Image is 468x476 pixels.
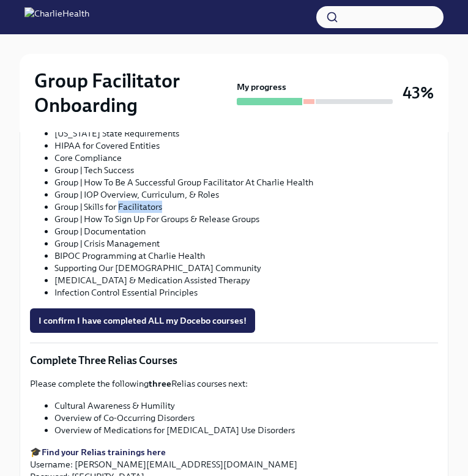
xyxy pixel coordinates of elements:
[54,176,438,188] li: Group | How To Be A Successful Group Facilitator At Charlie Health
[30,353,438,368] p: Complete Three Relias Courses
[54,262,438,274] li: Supporting Our [DEMOGRAPHIC_DATA] Community
[24,7,89,27] img: CharlieHealth
[34,69,232,117] h2: Group Facilitator Onboarding
[54,188,438,201] li: Group | IOP Overview, Curriculum, & Roles
[149,378,171,389] strong: three
[54,152,438,164] li: Core Compliance
[54,250,438,262] li: BIPOC Programming at Charlie Health
[237,81,286,93] strong: My progress
[54,201,438,213] li: Group | Skills for Facilitators
[54,127,438,139] li: [US_STATE] State Requirements
[39,314,247,327] span: I confirm I have completed ALL my Docebo courses!
[54,139,438,152] li: HIPAA for Covered Entities
[54,164,438,176] li: Group | Tech Success
[54,400,438,412] li: Cultural Awareness & Humility
[54,237,438,250] li: Group | Crisis Management
[54,225,438,237] li: Group | Documentation
[54,412,438,424] li: Overview of Co-Occurring Disorders
[30,308,255,333] button: I confirm I have completed ALL my Docebo courses!
[54,274,438,286] li: [MEDICAL_DATA] & Medication Assisted Therapy
[54,424,438,436] li: Overview of Medications for [MEDICAL_DATA] Use Disorders
[30,377,438,390] p: Please complete the following Relias courses next:
[42,447,166,458] a: Find your Relias trainings here
[54,286,438,299] li: Infection Control Essential Principles
[54,213,438,225] li: Group | How To Sign Up For Groups & Release Groups
[403,82,434,104] h3: 43%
